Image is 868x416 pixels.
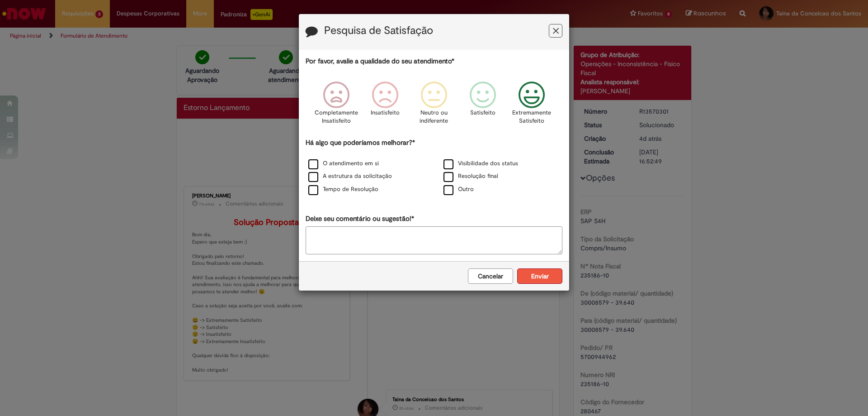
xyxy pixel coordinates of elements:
[509,75,555,137] div: Extremamente Satisfeito
[308,185,378,194] label: Tempo de Resolução
[308,159,379,168] label: O atendimento em si
[418,109,450,125] p: Neutro ou indiferente
[443,172,498,181] label: Resolução final
[468,268,513,284] button: Cancelar
[306,214,414,224] label: Deixe seu comentário ou sugestão!*
[512,109,551,125] p: Extremamente Satisfeito
[313,75,359,137] div: Completamente Insatisfeito
[306,138,562,196] div: Há algo que poderíamos melhorar?*
[443,185,474,194] label: Outro
[460,75,506,137] div: Satisfeito
[371,109,400,117] p: Insatisfeito
[308,172,392,181] label: A estrutura da solicitação
[517,268,562,284] button: Enviar
[411,75,457,137] div: Neutro ou indiferente
[324,25,433,37] label: Pesquisa de Satisfação
[362,75,408,137] div: Insatisfeito
[315,109,358,125] p: Completamente Insatisfeito
[443,159,518,168] label: Visibilidade dos status
[306,57,454,66] label: Por favor, avalie a qualidade do seu atendimento*
[470,109,495,117] p: Satisfeito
